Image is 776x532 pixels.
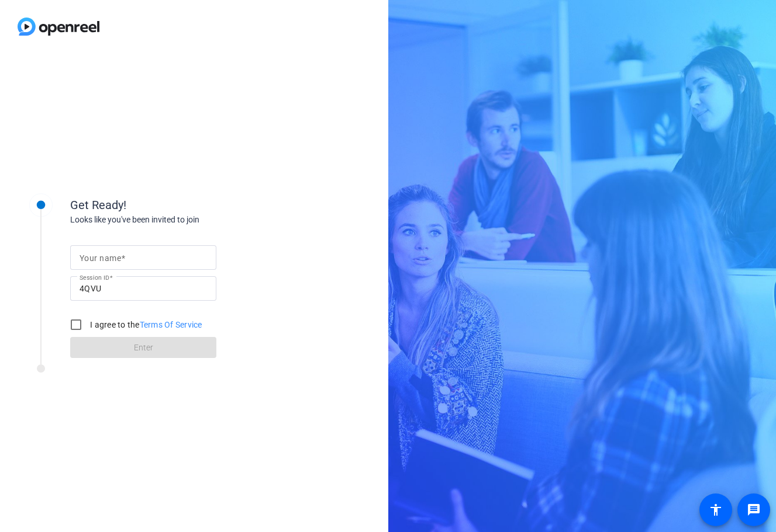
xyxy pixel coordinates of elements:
div: Looks like you've been invited to join [70,214,304,226]
mat-icon: message [747,503,761,517]
mat-label: Your name [80,253,121,263]
div: Get Ready! [70,196,304,214]
mat-label: Session ID [80,274,109,281]
label: I agree to the [88,319,202,331]
a: Terms Of Service [140,320,202,329]
mat-icon: accessibility [709,503,723,517]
